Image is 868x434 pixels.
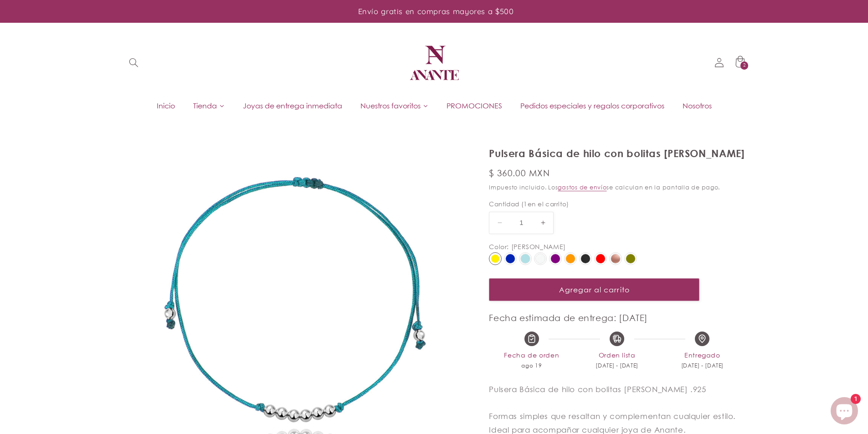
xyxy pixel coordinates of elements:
[511,99,673,112] a: Pedidos especiales y regalos corporativos
[489,313,745,324] h3: Fecha estimada de entrega: [DATE]
[351,99,437,112] a: Nuestros favoritos
[243,101,342,111] span: Joyas de entrega inmediata
[558,184,606,191] a: gastos de envío
[507,241,565,253] div: : [PERSON_NAME]
[184,99,234,112] a: Tienda
[574,350,659,361] span: Orden lista
[524,200,527,208] span: 1
[683,101,712,111] span: Nosotros
[489,278,699,301] button: Agregar al carrito
[521,200,569,208] span: ( en el carrito)
[521,361,542,371] span: ago 19
[193,101,217,111] span: Tienda
[489,199,699,209] label: Cantidad
[489,350,574,361] span: Fecha de orden
[447,101,502,111] span: PROMOCIONES
[743,61,746,70] span: 2
[123,52,144,73] summary: Búsqueda
[234,99,351,112] a: Joyas de entrega inmediata
[148,99,184,112] a: Inicio
[681,361,724,371] span: [DATE] - [DATE]
[489,183,745,192] div: Impuesto incluido. Los se calculan en la pantalla de pago.
[437,99,511,112] a: PROMOCIONES
[596,361,638,371] span: [DATE] - [DATE]
[828,397,861,427] inbox-online-store-chat: Chat de la tienda online Shopify
[489,241,507,253] div: Color
[358,6,514,16] span: Envío gratis en compras mayores a $500
[360,101,421,111] span: Nuestros favoritos
[489,147,745,160] h1: Pulsera Básica de hilo con bolitas [PERSON_NAME]
[520,101,664,111] span: Pedidos especiales y regalos corporativos
[489,167,550,180] span: $ 360.00 MXN
[157,101,175,111] span: Inicio
[403,32,465,94] a: Anante Joyería | Diseño mexicano
[660,350,745,361] span: Entregado
[407,36,462,90] img: Anante Joyería | Diseño mexicano
[673,99,721,112] a: Nosotros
